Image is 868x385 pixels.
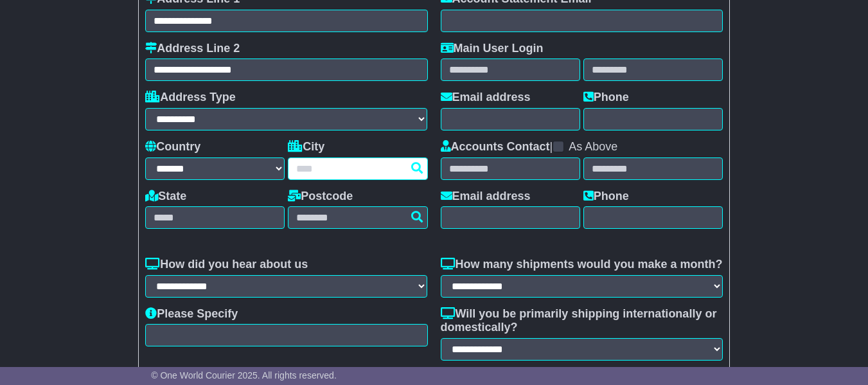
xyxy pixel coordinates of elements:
[441,190,531,204] label: Email address
[441,140,723,157] div: |
[441,140,550,154] label: Accounts Contact
[145,140,200,154] label: Country
[441,42,544,56] label: Main User Login
[583,91,629,105] label: Phone
[441,91,531,105] label: Email address
[441,258,723,272] label: How many shipments would you make a month?
[583,190,629,204] label: Phone
[145,42,240,56] label: Address Line 2
[145,307,238,321] label: Please Specify
[145,91,236,105] label: Address Type
[145,190,186,204] label: State
[288,140,324,154] label: City
[569,140,617,154] label: As Above
[145,258,308,272] label: How did you hear about us
[151,370,337,381] span: © One World Courier 2025. All rights reserved.
[288,190,353,204] label: Postcode
[441,307,723,335] label: Will you be primarily shipping internationally or domestically?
